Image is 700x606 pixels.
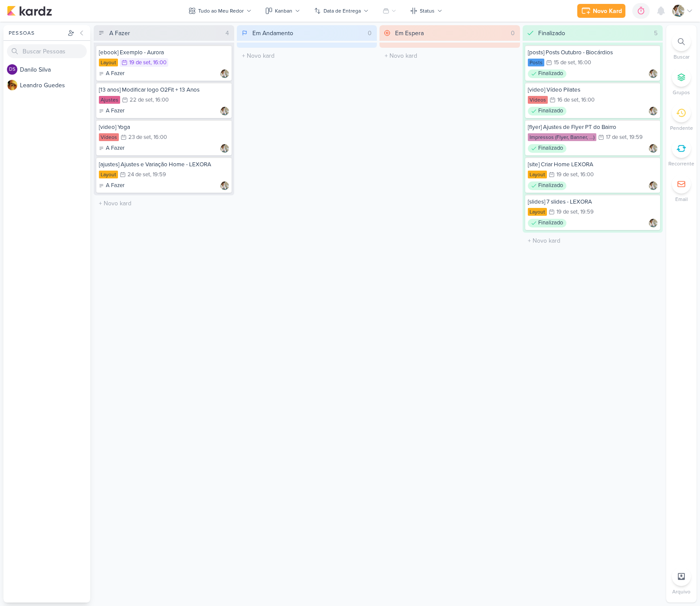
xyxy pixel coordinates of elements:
[528,208,547,216] div: Layout
[528,133,596,141] div: Impressos (Flyer, Banner, ...)
[9,67,15,72] p: DS
[668,160,694,168] p: Recorrente
[106,144,124,153] p: A Fazer
[606,135,627,140] div: 17 de set
[649,144,657,153] div: Responsável: Raphael Simas
[528,86,658,94] div: [video] Vídeo Pilates
[556,172,578,178] div: 19 de set
[649,181,657,190] img: Raphael Simas
[129,60,150,66] div: 19 de set
[99,59,118,66] div: Layout
[528,219,566,227] div: Finalizado
[220,69,229,78] div: Responsável: Raphael Simas
[538,29,565,38] div: Finalizado
[99,144,124,153] div: A Fazer
[538,69,563,78] p: Finalizado
[593,7,622,16] div: Novo Kard
[674,53,690,61] p: Buscar
[128,172,150,178] div: 24 de set
[528,171,547,178] div: Layout
[99,133,119,141] div: Vídeos
[577,4,625,18] button: Novo Kard
[673,89,690,96] p: Grupos
[557,97,579,103] div: 16 de set
[649,69,657,78] img: Raphael Simas
[578,172,594,178] div: , 16:00
[7,64,17,75] div: Danilo Silva
[524,234,661,247] input: + Novo kard
[507,29,518,38] div: 0
[99,49,229,56] div: [ebook] Exemplo - Aurora
[220,107,229,115] div: Responsável: Raphael Simas
[627,135,643,140] div: , 19:59
[651,29,661,38] div: 5
[666,32,697,61] li: Ctrl + F
[649,107,657,115] img: Raphael Simas
[239,49,376,62] input: + Novo kard
[649,219,657,227] img: Raphael Simas
[106,181,124,190] p: A Fazer
[95,197,232,210] input: + Novo kard
[106,69,124,78] p: A Fazer
[99,96,120,104] div: Ajustes
[7,6,52,16] img: kardz.app
[528,59,544,66] div: Posts
[675,195,688,203] p: Email
[554,60,575,66] div: 15 de set
[220,144,229,153] img: Raphael Simas
[672,588,690,596] p: Arquivo
[575,60,591,66] div: , 16:00
[220,181,229,190] img: Raphael Simas
[381,49,518,62] input: + Novo kard
[649,144,657,153] img: Raphael Simas
[538,144,563,153] p: Finalizado
[538,107,563,115] p: Finalizado
[151,135,167,140] div: , 16:00
[220,181,229,190] div: Responsável: Raphael Simas
[7,29,66,37] div: Pessoas
[150,60,167,66] div: , 16:00
[528,123,658,131] div: [flyer] Ajustes de Flyer PT do Bairro
[99,161,229,168] div: [ajustes] Ajustes e Variação Home - LEXORA
[99,171,118,178] div: Layout
[528,107,566,115] div: Finalizado
[99,123,229,131] div: [video] Yoga
[20,65,90,74] div: D a n i l o S i l v a
[128,135,151,140] div: 23 de set
[528,181,566,190] div: Finalizado
[109,29,130,38] div: A Fazer
[222,29,232,38] div: 4
[579,97,595,103] div: , 16:00
[528,161,658,168] div: [site] Criar Home LEXORA
[130,97,153,103] div: 22 de set
[252,29,293,38] div: Em Andamento
[153,97,169,103] div: , 16:00
[649,219,657,227] div: Responsável: Raphael Simas
[649,181,657,190] div: Responsável: Raphael Simas
[220,107,229,115] img: Raphael Simas
[364,29,375,38] div: 0
[220,144,229,153] div: Responsável: Raphael Simas
[578,209,594,215] div: , 19:59
[99,69,124,78] div: A Fazer
[106,107,124,115] p: A Fazer
[99,181,124,190] div: A Fazer
[649,69,657,78] div: Responsável: Raphael Simas
[395,29,424,38] div: Em Espera
[649,107,657,115] div: Responsável: Raphael Simas
[528,96,548,104] div: Vídeos
[528,198,658,206] div: [slides] 7 slides - LEXORA
[538,181,563,190] p: Finalizado
[528,144,566,153] div: Finalizado
[672,5,684,17] img: Raphael Simas
[99,86,229,94] div: [13 anos] Modificar logo O2Fit + 13 Anos
[20,81,90,90] div: L e a n d r o G u e d e s
[538,219,563,227] p: Finalizado
[528,49,658,56] div: [posts] Posts Outubro - Biocárdios
[150,172,166,178] div: , 19:59
[528,69,566,78] div: Finalizado
[670,124,693,132] p: Pendente
[7,44,87,58] input: Buscar Pessoas
[99,107,124,115] div: A Fazer
[220,69,229,78] img: Raphael Simas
